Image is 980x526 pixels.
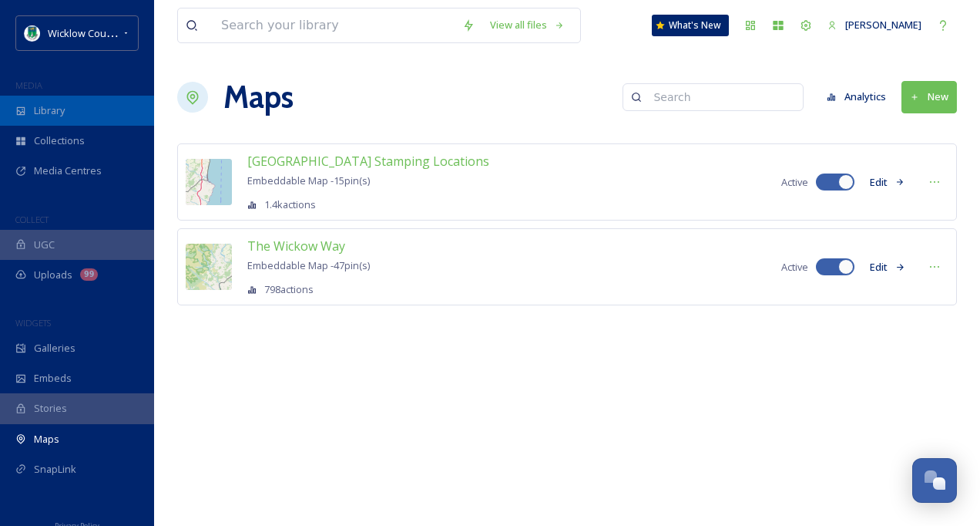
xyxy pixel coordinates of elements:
[213,8,455,42] input: Search your library
[912,458,957,503] button: Open Chat
[247,153,489,170] span: [GEOGRAPHIC_DATA] Stamping Locations
[819,82,894,112] button: Analytics
[247,174,370,187] span: Embeddable Map - 15 pin(s)
[264,197,316,212] span: 1.4k actions
[862,252,913,282] button: Edit
[820,10,929,40] a: [PERSON_NAME]
[34,432,59,447] span: Maps
[34,164,102,178] span: Media Centres
[34,268,72,282] span: Uploads
[48,25,156,40] span: Wicklow County Council
[34,371,72,386] span: Embeds
[34,133,85,148] span: Collections
[247,258,370,272] span: Embeddable Map - 47 pin(s)
[482,10,572,40] a: View all files
[781,260,808,275] span: Active
[15,79,42,91] span: MEDIA
[34,238,55,252] span: UGC
[646,82,795,113] input: Search
[862,167,913,197] button: Edit
[819,82,901,112] a: Analytics
[15,214,49,225] span: COLLECT
[34,462,76,477] span: SnapLink
[34,341,76,356] span: Galleries
[845,18,921,32] span: [PERSON_NAME]
[901,81,957,113] button: New
[34,103,65,118] span: Library
[264,282,314,297] span: 798 actions
[652,15,729,36] a: What's New
[223,74,294,120] a: Maps
[247,238,345,255] span: The Wickow Way
[25,25,40,41] img: download%20(9).png
[80,268,98,281] div: 99
[781,175,808,190] span: Active
[15,317,51,329] span: WIDGETS
[34,401,67,416] span: Stories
